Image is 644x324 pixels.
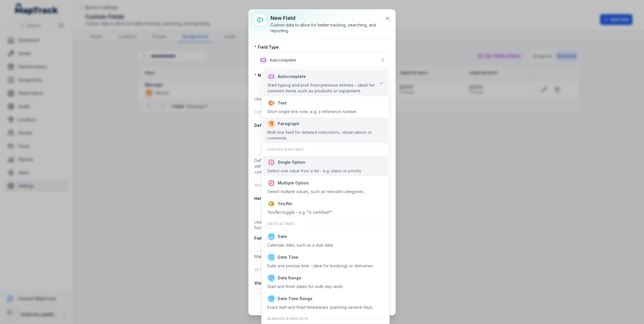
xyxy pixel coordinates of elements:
[278,121,299,127] span: Paragraph
[278,275,301,281] span: Date Range
[267,242,334,248] div: Calendar date, such as a due date.
[267,168,362,174] div: Select one value from a list - e.g. status or priority.
[278,201,292,207] span: Yes/No
[278,296,313,302] span: Date Time Range
[267,263,374,269] div: Date and precise time - ideal for bookings or deliveries.
[278,74,306,79] span: Autocomplete
[278,159,305,165] span: Single Option
[267,284,344,289] div: Start and finish dates for multi-day work.
[267,189,364,195] div: Select multiple values, such as relevant categories.
[267,209,333,215] div: Yes/No toggle - e.g. "Is certified?".
[267,304,373,310] div: Exact start and finish timestamps spanning several days.
[278,254,298,260] span: Date Time
[263,218,388,230] div: Dates & times
[267,82,375,94] div: Start typing and pick from previous entries - ideal for common items such as products or equipment.
[267,129,384,141] div: Multi-line field for detailed instructions, observations or comments.
[278,100,287,106] span: Text
[254,52,390,68] button: Autocomplete
[263,144,388,155] div: Choices & ratings
[278,234,287,239] span: Date
[267,109,357,115] div: Short single-line note, e.g. a reference number.
[278,180,309,186] span: Multiple Option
